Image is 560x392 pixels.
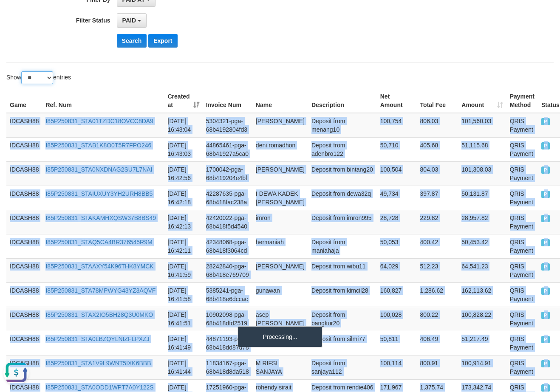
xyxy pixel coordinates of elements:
[203,331,252,355] td: 44871193-pga-68b418dd87d78
[458,137,506,161] td: 51,115.68
[164,331,203,355] td: [DATE] 16:41:49
[164,234,203,258] td: [DATE] 16:42:11
[458,186,506,210] td: 50,131.87
[417,161,458,186] td: 804.03
[203,186,252,210] td: 42287635-pga-68b418fac238a
[117,13,147,28] button: PAID
[458,331,506,355] td: 51,217.49
[6,186,42,210] td: IDCASH88
[417,234,458,258] td: 400.42
[506,210,538,234] td: QRIS Payment
[164,282,203,307] td: [DATE] 16:41:58
[164,161,203,186] td: [DATE] 16:42:56
[308,137,377,161] td: Deposit from adenbro122
[377,282,417,307] td: 160,827
[45,263,153,270] a: I85P250831_STAAXY54K96THK8YMCK
[506,355,538,379] td: QRIS Payment
[6,331,42,355] td: IDCASH88
[541,384,550,392] span: PAID
[148,34,177,48] button: Export
[6,161,42,186] td: IDCASH88
[164,258,203,282] td: [DATE] 16:41:59
[252,234,308,258] td: hermaniah
[203,210,252,234] td: 42420022-pga-68b418f5d4540
[506,258,538,282] td: QRIS Payment
[308,186,377,210] td: Deposit from dewa32q
[458,355,506,379] td: 100,914.91
[417,113,458,138] td: 806.03
[506,282,538,307] td: QRIS Payment
[164,113,203,138] td: [DATE] 16:43:04
[377,258,417,282] td: 64,029
[45,384,153,391] a: I85P250831_STA0ODD1WPT7A0Y122S
[164,210,203,234] td: [DATE] 16:42:13
[541,118,550,125] span: PAID
[164,186,203,210] td: [DATE] 16:42:18
[541,166,550,174] span: PAID
[377,331,417,355] td: 50,811
[6,89,42,113] th: Game
[417,307,458,331] td: 800.22
[45,239,152,245] a: I85P250831_STAQ5CA4BR376545R9M
[308,113,377,138] td: Deposit from menang10
[506,234,538,258] td: QRIS Payment
[6,307,42,331] td: IDCASH88
[541,142,550,149] span: PAID
[45,287,156,294] a: I85P250831_STA78MPWYG43YZ3AQVF
[377,161,417,186] td: 100,504
[377,186,417,210] td: 49,734
[458,161,506,186] td: 101,308.03
[252,161,308,186] td: [PERSON_NAME]
[203,137,252,161] td: 44865461-pga-68b41927a5ca0
[458,282,506,307] td: 162,113.62
[417,282,458,307] td: 1,286.62
[6,210,42,234] td: IDCASH88
[417,210,458,234] td: 229.82
[377,113,417,138] td: 100,754
[45,190,153,197] a: I85P250831_STAIUXUY3YH2URH8BB5
[506,186,538,210] td: QRIS Payment
[252,137,308,161] td: deni romadhon
[252,355,308,379] td: M RIFSI SANJAYA
[3,3,29,29] button: Open LiveChat chat widget
[45,360,151,367] a: I85P250831_STA1V9L9WNT5IXK6BBB
[6,355,42,379] td: IDCASH88
[506,137,538,161] td: QRIS Payment
[417,89,458,113] th: Total Fee
[541,336,550,343] span: PAID
[458,307,506,331] td: 100,828.22
[506,161,538,186] td: QRIS Payment
[308,89,377,113] th: Description
[252,307,308,331] td: asep [PERSON_NAME]
[541,215,550,222] span: PAID
[252,89,308,113] th: Name
[6,282,42,307] td: IDCASH88
[417,186,458,210] td: 397.87
[203,355,252,379] td: 11834167-pga-68b418d8da518
[6,258,42,282] td: IDCASH88
[458,258,506,282] td: 64,541.23
[203,161,252,186] td: 1700042-pga-68b419204e4bf
[417,355,458,379] td: 800.91
[541,263,550,271] span: PAID
[45,214,156,221] a: I85P250831_STAKAMHXQSW37B8BS49
[308,210,377,234] td: Deposit from imron995
[541,239,550,246] span: PAID
[417,331,458,355] td: 406.49
[377,137,417,161] td: 50,710
[122,17,136,24] span: PAID
[417,137,458,161] td: 405.68
[506,331,538,355] td: QRIS Payment
[506,113,538,138] td: QRIS Payment
[308,307,377,331] td: Deposit from bangkur20
[164,89,203,113] th: Created at: activate to sort column ascending
[541,288,550,295] span: PAID
[45,311,153,318] a: I85P250831_STAX2IO5BH28Q3U0MKO
[252,282,308,307] td: gunawan
[308,234,377,258] td: Deposit from maniahaja
[308,161,377,186] td: Deposit from bintang20
[164,355,203,379] td: [DATE] 16:41:44
[45,118,153,124] a: I85P250831_STA01TZDC18OVCC8DA9
[203,258,252,282] td: 28242840-pga-68b418e769709
[252,113,308,138] td: [PERSON_NAME]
